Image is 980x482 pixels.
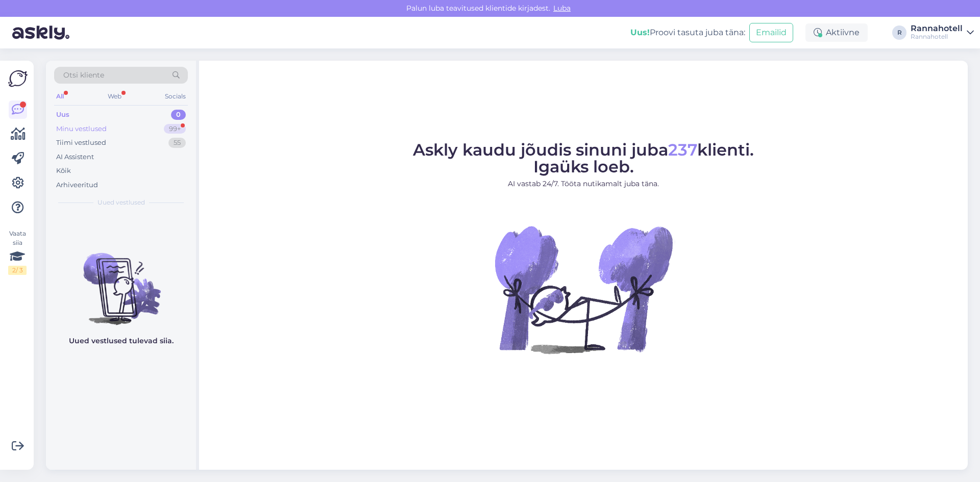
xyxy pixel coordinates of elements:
[8,266,27,275] div: 2 / 3
[630,27,745,39] div: Proovi tasuta juba täna:
[63,70,104,81] span: Otsi kliente
[413,140,754,176] span: Askly kaudu jõudis sinuni juba klienti. Igaüks loeb.
[8,69,28,88] img: Askly Logo
[46,235,196,326] img: No chats
[56,180,98,190] div: Arhiveeritud
[164,124,186,134] div: 99+
[413,179,754,189] p: AI vastab 24/7. Tööta nutikamalt juba täna.
[54,90,66,103] div: All
[56,124,107,134] div: Minu vestlused
[8,229,27,275] div: Vaata siia
[492,197,675,381] img: No Chat active
[163,90,188,103] div: Socials
[56,110,69,120] div: Uus
[892,26,906,40] div: R
[56,138,106,148] div: Tiimi vestlused
[630,28,650,37] b: Uus!
[805,23,868,42] div: Aktiivne
[911,33,963,41] div: Rannahotell
[168,138,186,148] div: 55
[106,90,124,103] div: Web
[911,24,974,41] a: RannahotellRannahotell
[97,198,145,207] span: Uued vestlused
[911,24,963,33] div: Rannahotell
[749,23,793,42] button: Emailid
[56,166,71,176] div: Kõik
[668,140,697,160] span: 237
[56,152,94,162] div: AI Assistent
[550,4,574,13] span: Luba
[69,336,174,346] p: Uued vestlused tulevad siia.
[171,110,186,120] div: 0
